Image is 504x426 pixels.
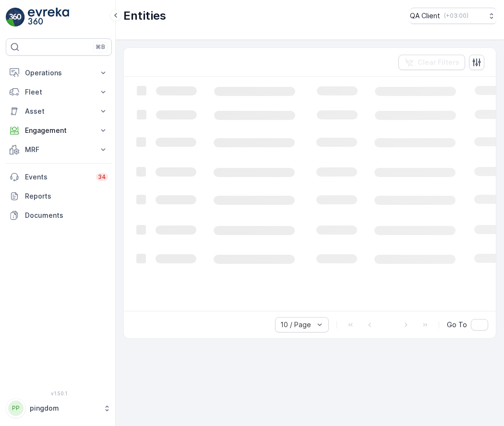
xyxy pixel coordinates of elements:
button: Engagement [6,121,112,140]
p: Fleet [25,87,93,97]
a: Documents [6,206,112,225]
button: QA Client(+03:00) [410,8,496,24]
button: Clear Filters [398,55,465,70]
button: Fleet [6,83,112,102]
button: MRF [6,140,112,159]
p: ( +03:00 ) [444,12,468,20]
p: Engagement [25,126,93,135]
p: Entities [123,8,166,24]
p: Events [25,172,90,182]
p: Operations [25,68,93,78]
span: Go To [447,320,467,330]
img: logo [6,8,25,27]
p: Asset [25,106,93,116]
a: Reports [6,187,112,206]
span: v 1.50.1 [6,390,112,396]
button: PPpingdom [6,398,112,418]
p: Documents [25,211,108,220]
p: ⌘B [96,43,105,51]
p: Clear Filters [418,58,459,67]
p: QA Client [410,11,440,21]
a: Events34 [6,167,112,187]
div: PP [8,401,24,416]
button: Asset [6,102,112,121]
p: pingdom [30,403,98,413]
p: 34 [98,173,106,181]
p: Reports [25,191,108,201]
p: MRF [25,145,93,154]
button: Operations [6,63,112,83]
img: logo_light-DOdMpM7g.png [28,8,69,27]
